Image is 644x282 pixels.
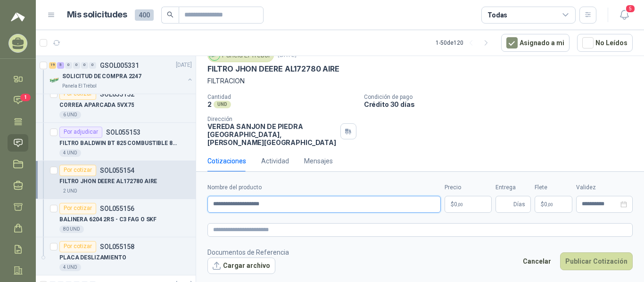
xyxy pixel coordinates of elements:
p: [DATE] [176,61,192,70]
button: Asignado a mi [501,34,570,52]
span: 1 [20,94,31,101]
span: ,00 [547,202,553,207]
div: 0 [65,62,72,69]
p: Documentos de Referencia [207,247,289,258]
p: SOL055156 [100,205,134,212]
label: Nombre del producto [207,183,441,192]
div: Actividad [261,156,289,166]
div: Por cotizar [59,203,96,214]
label: Validez [576,183,633,192]
label: Entrega [495,183,531,192]
p: GSOL005331 [100,62,139,69]
span: 400 [135,9,154,21]
img: Company Logo [49,75,60,86]
a: Por adjudicarSOL055153FILTRO BALDWIN BT 825 COMBUSTIBLE 87004 UND [36,123,196,161]
span: 5 [625,4,636,13]
a: Por cotizarSOL055154FILTRO JHON DEERE AL172780 AIRE2 UND [36,161,196,199]
button: Cancelar [518,252,556,270]
p: VEREDA SANJON DE PIEDRA [GEOGRAPHIC_DATA] , [PERSON_NAME][GEOGRAPHIC_DATA] [207,122,337,146]
p: Cantidad [207,94,356,100]
p: PLACA DESLIZAMIENTO [59,253,126,262]
div: 0 [73,62,80,69]
button: No Leídos [577,34,633,52]
div: 2 UND [59,187,81,195]
div: UND [214,101,231,108]
div: 80 UND [59,226,84,233]
p: $0,00 [445,196,492,213]
div: 0 [81,62,88,69]
a: Por cotizarSOL055156BALINERA 6204 2RS - C3 FAG O SKF80 UND [36,199,196,237]
p: 2 [207,100,212,108]
div: 19 [49,62,56,69]
div: Todas [487,10,507,20]
p: FILTRO JHON DEERE AL172780 AIRE [59,177,157,186]
p: SOLICITUD DE COMPRA 2247 [62,73,141,81]
p: $ 0,00 [535,196,572,213]
button: 5 [616,7,633,24]
div: 5 [57,62,64,69]
div: 4 UND [59,149,81,157]
p: CORREA APARCADA 5VX75 [59,101,134,110]
div: Cotizaciones [207,156,246,166]
a: 19 5 0 0 0 0 GSOL005331[DATE] Company LogoSOLICITUD DE COMPRA 2247Panela El Trébol [49,60,194,90]
div: Mensajes [304,156,333,166]
p: SOL055152 [100,91,134,97]
p: SOL055154 [100,167,134,174]
div: 1 - 50 de 120 [436,35,494,50]
a: Por cotizarSOL055158PLACA DESLIZAMIENTO4 UND [36,237,196,275]
button: Publicar Cotización [560,252,633,270]
div: 6 UND [59,111,81,119]
p: Dirección [207,116,337,122]
span: search [167,11,173,18]
label: Precio [445,183,492,192]
a: 1 [8,91,28,109]
img: Logo peakr [11,11,25,23]
span: ,00 [457,202,463,207]
p: FILTRO JHON DEERE AL172780 AIRE [207,64,339,74]
span: $ [541,201,544,207]
p: Panela El Trébol [62,82,97,90]
p: SOL055158 [100,243,134,250]
p: BALINERA 6204 2RS - C3 FAG O SKF [59,215,157,224]
p: Condición de pago [364,94,640,100]
p: FILTRO BALDWIN BT 825 COMBUSTIBLE 8700 [59,139,177,148]
div: Por cotizar [59,241,96,252]
label: Flete [535,183,572,192]
p: SOL055153 [106,129,140,136]
div: Por adjudicar [59,127,102,138]
a: Por cotizarSOL055152CORREA APARCADA 5VX756 UND [36,85,196,123]
span: 0 [454,201,463,207]
p: FILTRACION [207,76,633,86]
span: Días [513,196,525,212]
p: Crédito 30 días [364,100,640,108]
div: 0 [89,62,96,69]
span: 0 [544,201,553,207]
button: Cargar archivo [207,258,275,274]
h1: Mis solicitudes [67,8,127,22]
div: Por cotizar [59,165,96,176]
div: 4 UND [59,264,81,271]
